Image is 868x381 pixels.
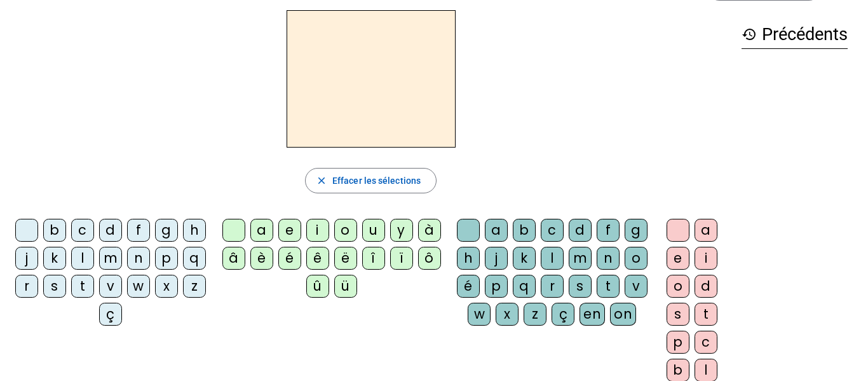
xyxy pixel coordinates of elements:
div: d [569,219,592,242]
span: Effacer les sélections [332,173,421,188]
div: b [513,219,536,242]
div: z [524,303,546,326]
div: m [569,247,592,270]
div: a [485,219,508,242]
div: é [457,275,480,298]
div: f [597,219,620,242]
div: a [250,219,273,242]
div: é [278,247,301,270]
div: a [695,219,717,242]
div: x [155,275,178,298]
div: e [667,247,689,270]
button: Effacer les sélections [305,168,437,193]
div: p [667,331,689,354]
div: g [625,219,648,242]
div: h [457,247,480,270]
div: k [43,247,66,270]
div: t [695,303,717,326]
div: ê [306,247,329,270]
div: s [569,275,592,298]
mat-icon: history [742,27,757,42]
div: t [71,275,94,298]
div: r [15,275,38,298]
div: p [485,275,508,298]
div: o [625,247,648,270]
div: j [15,247,38,270]
div: o [334,219,357,242]
div: g [155,219,178,242]
div: k [513,247,536,270]
div: x [496,303,519,326]
div: w [468,303,491,326]
div: v [625,275,648,298]
div: p [155,247,178,270]
div: è [250,247,273,270]
div: s [667,303,689,326]
mat-icon: close [316,175,327,186]
div: h [183,219,206,242]
div: ç [99,303,122,326]
div: f [127,219,150,242]
div: on [610,303,636,326]
div: s [43,275,66,298]
div: q [513,275,536,298]
div: z [183,275,206,298]
div: c [695,331,717,354]
div: i [695,247,717,270]
div: t [597,275,620,298]
div: j [485,247,508,270]
div: m [99,247,122,270]
div: w [127,275,150,298]
div: l [71,247,94,270]
div: c [71,219,94,242]
div: u [362,219,385,242]
div: û [306,275,329,298]
div: o [667,275,689,298]
div: c [541,219,564,242]
div: en [580,303,605,326]
div: b [43,219,66,242]
div: â [222,247,245,270]
div: y [390,219,413,242]
div: à [418,219,441,242]
div: l [541,247,564,270]
div: d [695,275,717,298]
div: ô [418,247,441,270]
div: ë [334,247,357,270]
div: d [99,219,122,242]
div: q [183,247,206,270]
div: ï [390,247,413,270]
div: e [278,219,301,242]
div: i [306,219,329,242]
div: î [362,247,385,270]
div: ç [552,303,574,326]
div: r [541,275,564,298]
div: v [99,275,122,298]
div: n [127,247,150,270]
h3: Précédents [742,20,848,49]
div: n [597,247,620,270]
div: ü [334,275,357,298]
